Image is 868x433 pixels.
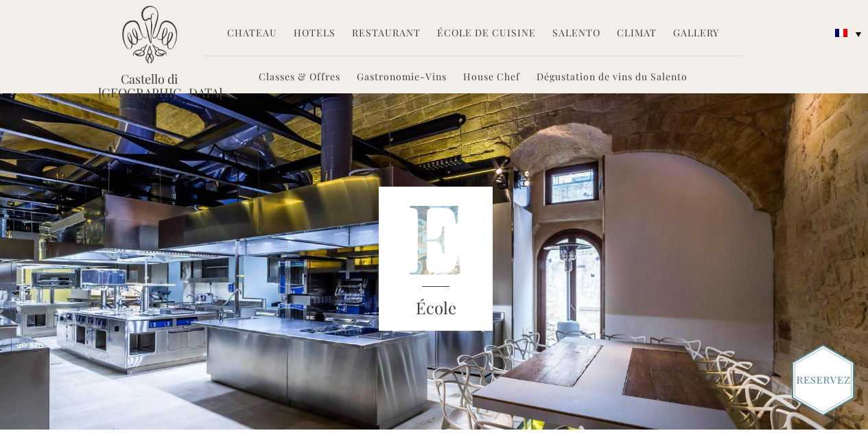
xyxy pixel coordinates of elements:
[673,26,719,42] a: Gallery
[122,5,177,64] img: Castello di Ugento
[792,344,854,416] img: Book_Button_French.png
[259,70,340,86] a: Classes & Offres
[617,26,657,42] a: Climat
[552,26,600,42] a: Salento
[98,72,201,100] a: Castello di [GEOGRAPHIC_DATA]
[537,70,688,86] a: Dégustation de vins du Salento
[227,26,277,42] a: Chateau
[437,26,536,42] a: École de Cuisine
[463,70,520,86] a: House Chef
[379,187,493,331] img: E_blue.png
[352,26,421,42] a: Restaurant
[294,26,336,42] a: Hotels
[357,70,447,86] a: Gastronomie-Vins
[835,29,847,37] img: Français
[379,296,493,320] h3: École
